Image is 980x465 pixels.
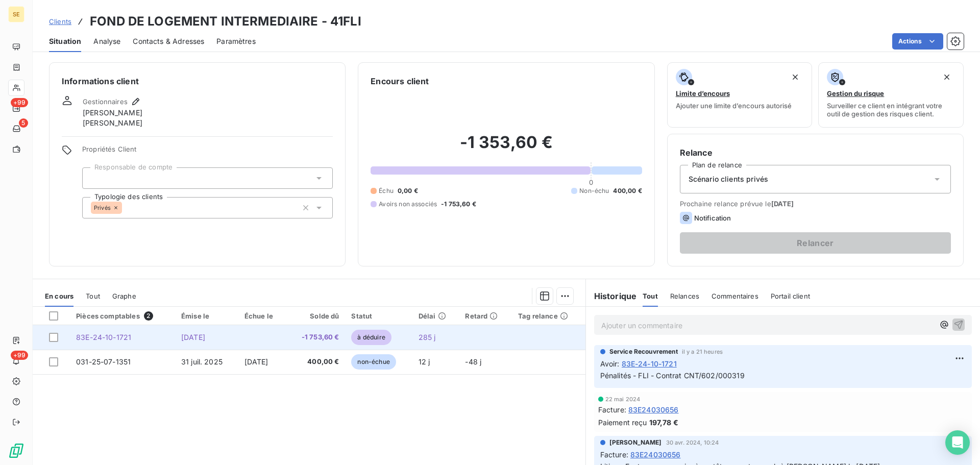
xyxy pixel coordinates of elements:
[292,357,339,367] span: 400,00 €
[680,200,951,208] span: Prochaine relance prévue le
[643,292,658,300] span: Tout
[122,203,130,212] input: Ajouter une valeur
[419,333,436,341] span: 285 j
[83,97,128,106] span: Gestionnaires
[609,438,662,447] span: [PERSON_NAME]
[351,330,391,345] span: à déduire
[670,292,699,300] span: Relances
[600,371,745,380] span: Pénalités - FLI - Contrat CNT/602/000319
[49,16,71,27] a: Clients
[818,62,964,128] button: Gestion du risqueSurveiller ce client en intégrant votre outil de gestion des risques client.
[465,357,481,366] span: -48 j
[62,75,333,87] h6: Informations client
[598,404,626,415] span: Facture :
[419,312,453,320] div: Délai
[689,174,768,184] span: Scénario clients privés
[76,333,131,341] span: 83E-24-10-1721
[609,347,678,356] span: Service Recouvrement
[76,311,169,321] div: Pièces comptables
[144,311,153,321] span: 2
[605,396,641,402] span: 22 mai 2024
[518,312,579,320] div: Tag relance
[630,449,681,460] span: 83E24030656
[892,33,943,50] button: Actions
[600,449,628,460] span: Facture :
[676,89,730,97] span: Limite d’encours
[379,186,394,195] span: Échu
[649,417,678,428] span: 197,78 €
[86,292,100,300] span: Tout
[181,357,223,366] span: 31 juil. 2025
[771,200,794,208] span: [DATE]
[694,214,731,222] span: Notification
[94,205,111,211] span: Privés
[292,332,339,342] span: -1 753,60 €
[351,312,406,320] div: Statut
[589,178,593,186] span: 0
[216,36,256,46] span: Paramètres
[91,174,99,183] input: Ajouter une valeur
[398,186,418,195] span: 0,00 €
[441,200,476,209] span: -1 753,60 €
[419,357,430,366] span: 12 j
[680,232,951,254] button: Relancer
[49,17,71,26] span: Clients
[712,292,758,300] span: Commentaires
[600,358,620,369] span: Avoir :
[83,108,142,118] span: [PERSON_NAME]
[244,312,281,320] div: Échue le
[351,354,396,370] span: non-échue
[586,290,637,302] h6: Historique
[371,132,642,163] h2: -1 353,60 €
[680,146,951,159] h6: Relance
[945,430,970,455] div: Open Intercom Messenger
[827,89,884,97] span: Gestion du risque
[628,404,679,415] span: 83E24030656
[579,186,609,195] span: Non-échu
[244,357,268,366] span: [DATE]
[45,292,73,300] span: En cours
[19,118,28,128] span: 5
[93,36,120,46] span: Analyse
[49,36,81,46] span: Situation
[465,312,506,320] div: Retard
[11,351,28,360] span: +99
[82,145,333,159] span: Propriétés Client
[8,443,24,459] img: Logo LeanPay
[613,186,642,195] span: 400,00 €
[133,36,204,46] span: Contacts & Adresses
[622,358,677,369] span: 83E-24-10-1721
[181,333,205,341] span: [DATE]
[827,102,955,118] span: Surveiller ce client en intégrant votre outil de gestion des risques client.
[379,200,437,209] span: Avoirs non associés
[11,98,28,107] span: +99
[676,102,792,110] span: Ajouter une limite d’encours autorisé
[771,292,810,300] span: Portail client
[682,349,723,355] span: il y a 21 heures
[83,118,142,128] span: [PERSON_NAME]
[112,292,136,300] span: Graphe
[181,312,232,320] div: Émise le
[598,417,647,428] span: Paiement reçu
[8,6,24,22] div: SE
[666,439,719,446] span: 30 avr. 2024, 10:24
[76,357,131,366] span: 031-25-07-1351
[292,312,339,320] div: Solde dû
[8,100,24,116] a: +99
[371,75,429,87] h6: Encours client
[90,12,361,31] h3: FOND DE LOGEMENT INTERMEDIAIRE - 41FLI
[667,62,813,128] button: Limite d’encoursAjouter une limite d’encours autorisé
[8,120,24,137] a: 5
